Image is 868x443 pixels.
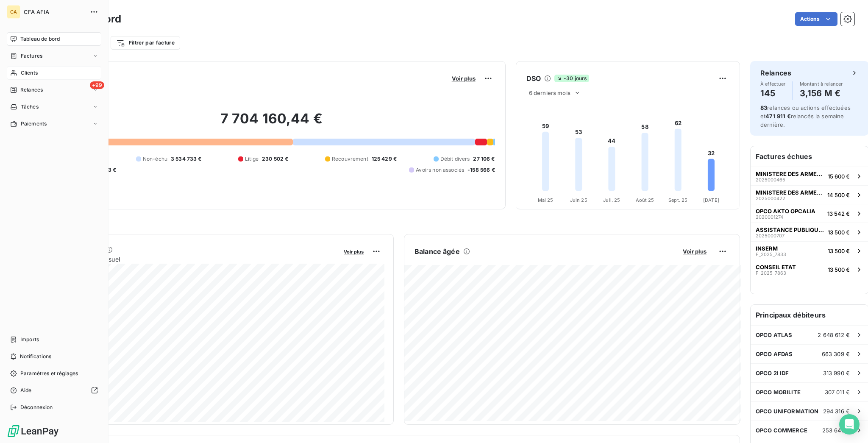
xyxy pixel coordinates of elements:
[828,248,850,254] span: 13 500 €
[822,351,850,357] span: 663 309 €
[262,155,288,163] span: 230 502 €
[21,69,38,77] span: Clients
[756,233,785,238] span: 2025000707
[756,252,786,257] span: F_2025_7833
[48,110,495,136] h2: 7 704 160,44 €
[440,155,470,163] span: Débit divers
[21,52,42,60] span: Factures
[7,5,20,19] div: CA
[800,86,843,100] h4: 3,156 M €
[680,248,709,255] button: Voir plus
[372,155,397,163] span: 125 429 €
[828,173,850,180] span: 15 600 €
[756,408,819,415] span: OPCO UNIFORMATION
[756,208,815,215] span: OPCO AKTO OPCALIA
[473,155,495,163] span: 27 106 €
[668,197,687,203] tspan: Sept. 25
[822,427,850,434] span: 253 647 €
[756,170,824,177] span: MINISTERE DES ARMEES / CMG
[703,197,719,203] tspan: [DATE]
[20,86,43,94] span: Relances
[756,427,807,434] span: OPCO COMMERCE
[823,370,850,376] span: 313 990 €
[21,120,47,128] span: Paiements
[332,155,368,163] span: Recouvrement
[20,353,51,360] span: Notifications
[90,81,104,89] span: +99
[760,68,791,78] h6: Relances
[756,370,789,376] span: OPCO 2I IDF
[756,351,793,357] span: OPCO AFDAS
[20,370,78,377] span: Paramètres et réglages
[171,155,202,163] span: 3 534 733 €
[839,414,860,435] div: Open Intercom Messenger
[20,336,39,343] span: Imports
[344,249,364,255] span: Voir plus
[756,245,778,252] span: INSERM
[341,248,366,255] button: Voir plus
[823,408,850,415] span: 294 316 €
[765,113,790,120] span: 471 911 €
[452,75,476,82] span: Voir plus
[795,12,837,26] button: Actions
[245,155,259,163] span: Litige
[818,332,850,338] span: 2 648 612 €
[635,197,654,203] tspan: Août 25
[756,270,786,276] span: F_2025_7863
[111,36,180,50] button: Filtrer par facture
[756,177,785,182] span: 2025000465
[760,86,786,100] h4: 145
[537,197,553,203] tspan: Mai 25
[416,166,464,174] span: Avoirs non associés
[570,197,587,203] tspan: Juin 25
[24,8,85,15] span: CFA AFIA
[760,104,851,128] span: relances ou actions effectuées et relancés la semaine dernière.
[756,264,796,270] span: CONSEIL ETAT
[756,196,785,201] span: 2025000422
[760,104,767,111] span: 83
[760,81,786,86] span: À effectuer
[756,389,801,396] span: OPCO MOBILITE
[526,73,541,84] h6: DSO
[827,210,850,217] span: 13 542 €
[449,75,478,82] button: Voir plus
[415,246,460,256] h6: Balance âgée
[828,229,850,236] span: 13 500 €
[467,166,495,174] span: -158 566 €
[554,75,589,82] span: -30 jours
[828,266,850,273] span: 13 500 €
[7,424,59,438] img: Logo LeanPay
[21,103,39,111] span: Tâches
[20,404,53,411] span: Déconnexion
[825,389,850,396] span: 307 011 €
[827,192,850,198] span: 14 500 €
[756,332,793,338] span: OPCO ATLAS
[756,226,824,233] span: ASSISTANCE PUBLIQUE HOPITAUX [GEOGRAPHIC_DATA]
[20,387,32,394] span: Aide
[756,215,783,220] span: 2020001274
[529,89,570,96] span: 6 derniers mois
[756,189,824,196] span: MINISTERE DES ARMEES / CMG
[48,255,338,264] span: Chiffre d'affaires mensuel
[800,81,843,86] span: Montant à relancer
[143,155,167,163] span: Non-échu
[683,248,707,255] span: Voir plus
[7,384,101,397] a: Aide
[20,35,60,43] span: Tableau de bord
[603,197,620,203] tspan: Juil. 25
